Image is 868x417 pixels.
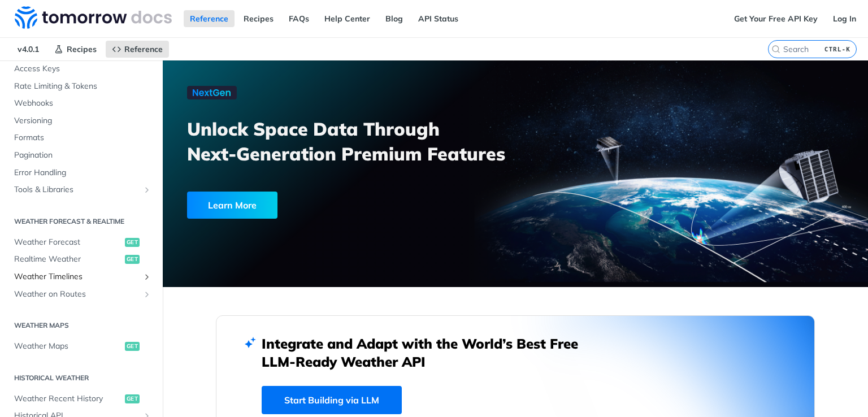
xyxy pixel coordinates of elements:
[11,41,45,58] span: v4.0.1
[125,238,140,247] span: get
[67,44,97,54] span: Recipes
[728,10,824,27] a: Get Your Free API Key
[8,338,154,355] a: Weather Mapsget
[8,320,154,331] h2: Weather Maps
[8,164,154,181] a: Error Handling
[262,386,402,414] a: Start Building via LLM
[822,44,853,55] kbd: CTRL-K
[283,10,315,27] a: FAQs
[771,45,780,54] svg: Search
[262,335,595,371] h2: Integrate and Adapt with the World’s Best Free LLM-Ready Weather API
[827,10,862,27] a: Log In
[379,10,409,27] a: Blog
[187,116,528,166] h3: Unlock Space Data Through Next-Generation Premium Features
[8,112,154,129] a: Versioning
[14,237,122,248] span: Weather Forecast
[8,373,154,383] h2: Historical Weather
[8,60,154,77] a: Access Keys
[8,286,154,303] a: Weather on RoutesShow subpages for Weather on Routes
[14,98,151,109] span: Webhooks
[14,81,151,92] span: Rate Limiting & Tokens
[14,115,151,127] span: Versioning
[14,150,151,161] span: Pagination
[8,95,154,112] a: Webhooks
[125,342,140,351] span: get
[8,268,154,285] a: Weather TimelinesShow subpages for Weather Timelines
[125,255,140,264] span: get
[412,10,465,27] a: API Status
[15,6,172,29] img: Tomorrow.io Weather API Docs
[187,192,459,219] a: Learn More
[8,129,154,146] a: Formats
[187,192,277,219] div: Learn More
[8,251,154,268] a: Realtime Weatherget
[237,10,280,27] a: Recipes
[14,289,140,300] span: Weather on Routes
[8,78,154,95] a: Rate Limiting & Tokens
[184,10,235,27] a: Reference
[187,86,237,99] img: NextGen
[14,63,151,75] span: Access Keys
[8,216,154,227] h2: Weather Forecast & realtime
[142,272,151,281] button: Show subpages for Weather Timelines
[8,234,154,251] a: Weather Forecastget
[14,167,151,179] span: Error Handling
[8,147,154,164] a: Pagination
[14,184,140,196] span: Tools & Libraries
[14,341,122,352] span: Weather Maps
[8,390,154,407] a: Weather Recent Historyget
[125,394,140,403] span: get
[48,41,103,58] a: Recipes
[14,132,151,144] span: Formats
[14,254,122,265] span: Realtime Weather
[142,185,151,194] button: Show subpages for Tools & Libraries
[106,41,169,58] a: Reference
[14,271,140,283] span: Weather Timelines
[124,44,163,54] span: Reference
[142,290,151,299] button: Show subpages for Weather on Routes
[318,10,376,27] a: Help Center
[8,181,154,198] a: Tools & LibrariesShow subpages for Tools & Libraries
[14,393,122,405] span: Weather Recent History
